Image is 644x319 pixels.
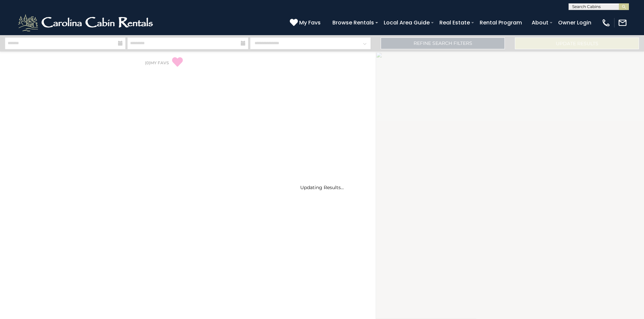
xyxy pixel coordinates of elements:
a: My Favs [290,18,322,27]
img: mail-regular-white.png [618,18,627,27]
img: phone-regular-white.png [601,18,611,27]
a: Browse Rentals [329,17,377,28]
img: White-1-2.png [17,13,156,33]
a: Local Area Guide [380,17,433,28]
a: About [528,17,552,28]
a: Owner Login [555,17,595,28]
span: My Favs [299,18,321,27]
a: Real Estate [436,17,473,28]
a: Rental Program [476,17,525,28]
